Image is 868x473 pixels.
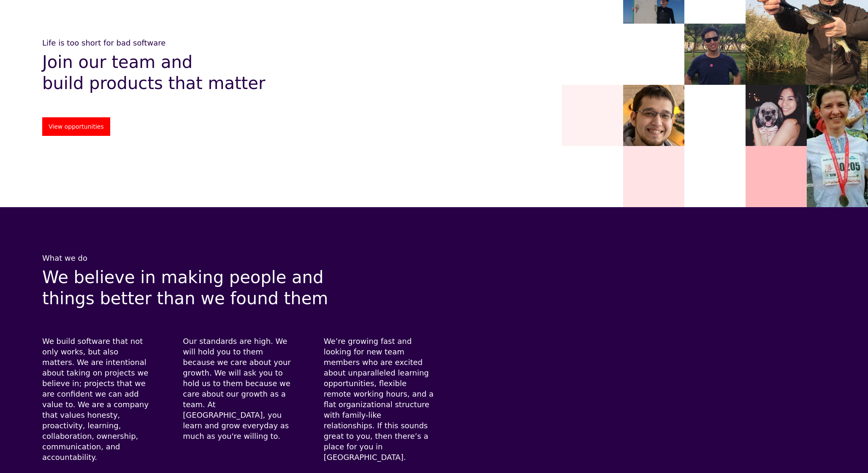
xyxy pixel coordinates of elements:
div: What we do [42,253,454,263]
h3: We believe in making people and things better than we found them [42,267,346,309]
p: We build software that not only works, but also matters. We are intentional about taking on proje... [42,336,163,462]
p: Our standards are high. We will hold you to them because we care about your growth. We will ask y... [183,336,303,441]
div: Life is too short for bad software [42,38,165,48]
h3: Join our team and build products that matter [42,51,265,94]
a: View opportunities [42,117,110,136]
p: We’re growing fast and looking for new team members who are excited about unparalleled learning o... [324,336,444,462]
